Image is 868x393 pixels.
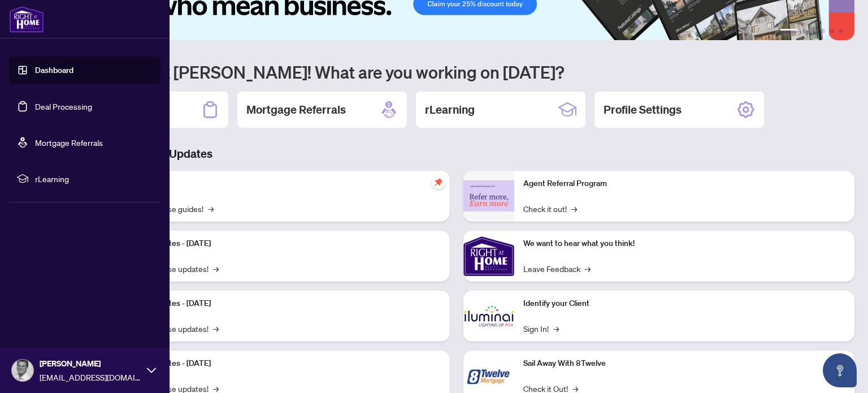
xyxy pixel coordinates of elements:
p: Platform Updates - [DATE] [119,357,441,370]
a: Deal Processing [35,101,92,111]
button: 6 [839,29,843,33]
a: Mortgage Referrals [35,137,103,148]
img: Profile Icon [12,360,33,381]
p: Platform Updates - [DATE] [119,237,441,250]
img: Identify your Client [463,291,514,342]
span: [EMAIL_ADDRESS][DOMAIN_NAME] [40,371,141,383]
span: → [571,202,577,215]
img: Agent Referral Program [463,180,514,211]
button: 4 [821,29,825,33]
a: Sign In!→ [523,322,559,335]
p: Agent Referral Program [523,178,845,190]
button: Open asap [823,353,857,387]
span: → [213,262,219,275]
p: We want to hear what you think! [523,237,845,250]
h2: Mortgage Referrals [246,102,346,118]
p: Sail Away With 8Twelve [523,357,845,370]
span: [PERSON_NAME] [40,357,141,370]
p: Platform Updates - [DATE] [119,297,441,310]
h3: Brokerage & Industry Updates [59,146,854,162]
p: Identify your Client [523,297,845,310]
span: → [213,322,219,335]
button: 3 [811,29,816,33]
a: Dashboard [35,65,73,75]
button: 2 [802,29,807,33]
img: We want to hear what you think! [463,231,514,282]
a: Leave Feedback→ [523,262,591,275]
span: → [553,322,559,335]
button: 5 [830,29,834,33]
p: Self-Help [119,178,441,190]
span: rLearning [35,172,153,185]
h1: Welcome back [PERSON_NAME]! What are you working on [DATE]? [59,61,854,83]
img: logo [9,6,44,33]
button: 1 [780,29,798,33]
h2: rLearning [425,102,475,118]
span: pushpin [432,175,445,189]
h2: Profile Settings [604,102,682,118]
span: → [208,202,214,215]
span: → [585,262,591,275]
a: Check it out!→ [523,202,577,215]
